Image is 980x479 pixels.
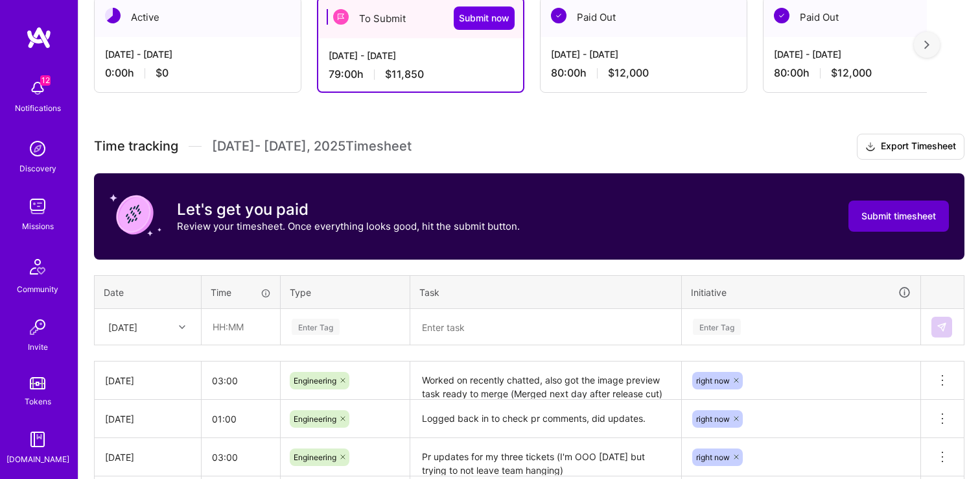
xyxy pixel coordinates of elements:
div: 0:00 h [105,66,290,80]
img: To Submit [333,9,349,25]
img: bell [25,75,51,101]
div: Initiative [691,285,911,300]
th: Type [281,275,410,309]
button: Submit timesheet [848,201,949,232]
input: HH:MM [202,310,279,344]
div: [DOMAIN_NAME] [6,452,69,466]
div: 80:00 h [774,66,959,80]
div: Discovery [19,162,56,175]
div: Notifications [15,101,61,115]
span: Engineering [294,452,336,462]
div: Time [211,286,271,299]
div: Invite [28,340,48,354]
div: [DATE] - [DATE] [551,47,736,61]
span: Engineering [294,414,336,424]
textarea: Pr updates for my three tickets (I'm OOO [DATE] but trying to not leave team hanging) [412,439,680,475]
span: $12,000 [608,66,649,80]
div: Enter Tag [292,317,340,337]
div: [DATE] - [DATE] [329,49,513,62]
img: tokens [30,377,45,389]
textarea: Logged back in to check pr comments, did updates. [412,401,680,437]
div: [DATE] - [DATE] [774,47,959,61]
span: 12 [40,75,51,86]
div: Tokens [25,395,51,408]
input: HH:MM [202,402,280,436]
span: right now [696,414,730,424]
img: Paid Out [551,8,566,23]
span: $0 [156,66,169,80]
img: Invite [25,314,51,340]
button: Export Timesheet [857,134,964,160]
span: right now [696,452,730,462]
img: Submit [937,322,947,332]
input: HH:MM [202,440,280,474]
span: $12,000 [831,66,872,80]
img: Paid Out [774,8,789,23]
img: teamwork [25,193,51,219]
span: [DATE] - [DATE] , 2025 Timesheet [212,138,412,154]
img: guide book [25,426,51,452]
span: Time tracking [94,138,178,154]
th: Date [95,275,202,309]
img: discovery [25,136,51,162]
span: Engineering [294,376,336,386]
div: [DATE] [105,450,191,464]
img: coin [110,189,161,241]
i: icon Download [865,140,876,154]
img: logo [26,26,52,49]
div: [DATE] [108,320,137,334]
img: right [924,40,929,49]
img: Community [22,251,53,282]
span: right now [696,376,730,386]
img: Active [105,8,121,23]
div: [DATE] [105,412,191,426]
i: icon Chevron [179,324,185,330]
div: [DATE] - [DATE] [105,47,290,61]
button: Submit now [454,6,515,30]
div: 79:00 h [329,68,513,81]
div: 80:00 h [551,66,736,80]
div: Missions [22,219,54,233]
div: Community [17,282,58,296]
div: Enter Tag [693,317,741,337]
h3: Let's get you paid [177,200,520,219]
th: Task [410,275,682,309]
p: Review your timesheet. Once everything looks good, hit the submit button. [177,219,520,233]
textarea: Worked on recently chatted, also got the image preview task ready to merge (Merged next day after... [412,363,680,399]
input: HH:MM [202,363,280,398]
span: Submit now [459,12,509,25]
span: Submit timesheet [861,210,936,223]
div: [DATE] [105,374,191,387]
span: $11,850 [385,68,424,81]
